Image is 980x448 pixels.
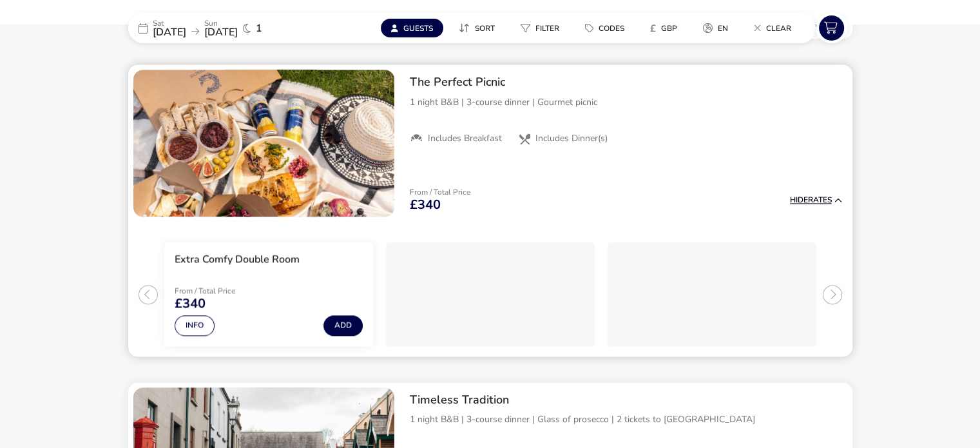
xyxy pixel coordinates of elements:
[410,188,470,196] p: From / Total Price
[510,19,575,37] naf-pibe-menu-bar-item: Filter
[204,25,238,39] span: [DATE]
[448,19,510,37] naf-pibe-menu-bar-item: Sort
[448,19,505,37] button: Sort
[766,23,791,34] span: Clear
[510,19,570,37] button: Filter
[599,23,624,34] span: Codes
[204,19,238,27] p: Sun
[575,19,640,37] naf-pibe-menu-bar-item: Codes
[475,23,495,34] span: Sort
[153,19,186,27] p: Sat
[175,287,266,295] p: From / Total Price
[575,19,635,37] button: Codes
[175,253,300,266] h3: Extra Comfy Double Room
[133,70,394,217] swiper-slide: 1 / 1
[158,237,380,351] swiper-slide: 1 / 3
[601,237,823,351] swiper-slide: 3 / 3
[744,19,807,37] naf-pibe-menu-bar-item: Clear
[399,64,852,155] div: The Perfect Picnic1 night B&B | 3-course dinner | Gourmet picnicIncludes BreakfastIncludes Dinner(s)
[693,19,738,37] button: en
[410,75,842,90] h2: The Perfect Picnic
[323,315,363,336] button: Add
[428,133,502,144] span: Includes Breakfast
[403,23,433,34] span: Guests
[380,237,601,351] swiper-slide: 2 / 3
[693,19,744,37] naf-pibe-menu-bar-item: en
[410,413,842,426] p: 1 night B&B | 3-course dinner | Glass of prosecco | 2 tickets to [GEOGRAPHIC_DATA]
[718,23,728,34] span: en
[640,19,693,37] naf-pibe-menu-bar-item: £GBP
[410,199,441,211] span: £340
[128,13,322,43] div: Sat[DATE]Sun[DATE]1
[744,19,802,37] button: Clear
[256,23,262,34] span: 1
[790,195,808,205] span: Hide
[640,19,687,37] button: £GBP
[661,23,677,34] span: GBP
[535,23,559,34] span: Filter
[790,196,842,204] button: HideRates
[153,25,186,39] span: [DATE]
[410,393,842,407] h2: Timeless Tradition
[175,297,206,310] span: £340
[410,95,842,109] p: 1 night B&B | 3-course dinner | Gourmet picnic
[381,19,443,37] button: Guests
[650,22,656,35] i: £
[535,133,608,144] span: Includes Dinner(s)
[175,315,215,336] button: Info
[381,19,448,37] naf-pibe-menu-bar-item: Guests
